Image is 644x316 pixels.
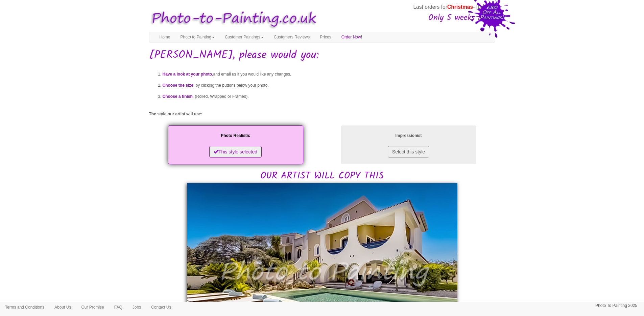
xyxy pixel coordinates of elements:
[127,302,146,312] a: Jobs
[154,32,175,42] a: Home
[175,32,220,42] a: Photo to Painting
[149,124,495,181] h2: OUR ARTIST WILL COPY THIS
[76,302,109,312] a: Our Promise
[348,132,470,139] p: Impressionist
[175,132,296,139] p: Photo Realistic
[146,6,319,32] img: Photo to Painting
[388,146,429,157] button: Select this style
[149,111,202,117] label: The style our artist will use:
[220,32,269,42] a: Customer Paintings
[447,4,473,10] span: Christmas
[146,302,176,312] a: Contact Us
[320,13,493,22] h3: Only 5 weeks left!
[413,4,493,10] span: Last orders for - [DATE]
[209,146,262,157] button: This style selected
[269,32,315,42] a: Customers Reviews
[49,302,76,312] a: About Us
[109,302,127,312] a: FAQ
[163,91,495,102] li: , (Rolled, Wrapped or Framed).
[149,49,495,61] h1: [PERSON_NAME], please would you:
[163,72,213,77] span: Have a look at your photo,
[315,32,336,42] a: Prices
[595,302,637,309] p: Photo To Painting 2025
[163,69,495,80] li: and email us if you would like any changes.
[336,32,367,42] a: Order Now!
[163,80,495,91] li: , by clicking the buttons below your photo.
[163,83,193,88] span: Choose the size
[163,94,193,99] span: Choose a finish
